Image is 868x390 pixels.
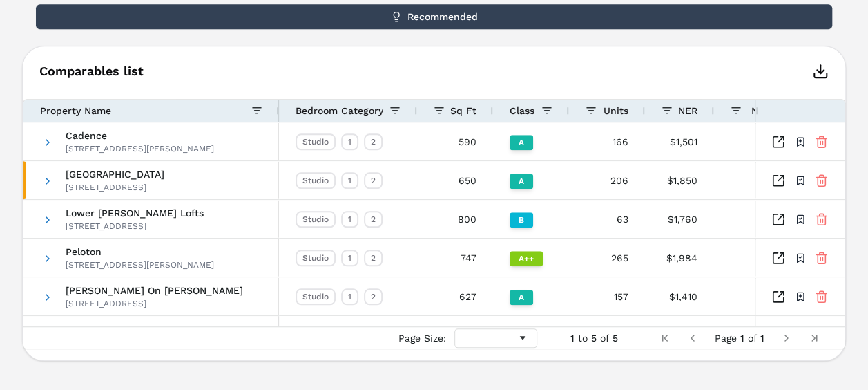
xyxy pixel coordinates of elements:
div: [STREET_ADDRESS] [66,298,243,309]
div: 2 [364,211,383,228]
div: 1 [341,172,358,189]
div: 206 [569,161,645,199]
span: 1 [760,333,764,344]
a: Inspect Comparables [771,212,785,226]
div: 1 [341,211,358,228]
div: 63 [569,200,645,238]
div: $1,501 [645,122,714,160]
span: of [600,333,609,344]
div: 1 [341,133,358,150]
div: First Page [659,333,671,344]
div: Last Page [809,333,820,344]
div: $1,760 [645,200,714,238]
span: NER [678,105,697,116]
span: NER/Sq Ft [751,105,801,116]
div: A [510,290,533,305]
div: Studio [296,172,336,189]
span: Page [715,333,737,344]
span: [GEOGRAPHIC_DATA] [66,169,164,179]
div: 627 [417,277,493,315]
span: 5 [591,333,597,344]
span: of [748,333,757,344]
span: Cadence [66,131,214,140]
div: [STREET_ADDRESS] [66,221,204,232]
span: Peloton [66,247,214,257]
div: $2.25 [714,277,818,315]
div: A++ [510,251,543,266]
span: 5 [613,333,618,344]
a: Inspect Comparables [771,135,785,149]
div: A [510,174,533,189]
span: 1 [740,333,744,344]
div: Page Size: [398,333,446,344]
div: 2 [364,172,383,189]
div: 747 [417,239,493,277]
div: $1,850 [645,161,714,199]
div: Studio [296,250,336,266]
div: 166 [569,122,645,160]
div: 650 [417,161,493,199]
div: 2 [364,250,383,266]
div: [STREET_ADDRESS][PERSON_NAME] [66,143,214,154]
div: $2.84 [714,161,818,199]
div: Studio [296,288,336,305]
div: $1,984 [645,239,714,277]
a: Inspect Comparables [771,174,785,187]
a: Inspect Comparables [771,290,785,304]
div: $2.54 [714,122,818,160]
div: Page Size [454,328,537,348]
a: Inspect Comparables [771,251,785,265]
div: [STREET_ADDRESS] [66,182,164,193]
span: Lower [PERSON_NAME] Lofts [66,208,204,218]
div: 800 [417,200,493,238]
div: 1 [341,288,358,305]
div: $2.66 [714,239,818,277]
span: Property Name [40,105,111,116]
span: Comparables list [39,65,144,77]
div: Next Page [781,333,792,344]
div: 590 [417,122,493,160]
div: 1 [341,250,358,266]
div: B [510,212,533,228]
span: Class [510,105,534,116]
div: Studio [296,133,336,150]
div: 265 [569,239,645,277]
div: $2.20 [714,200,818,238]
div: A [510,135,533,150]
div: Previous Page [687,333,698,344]
div: [STREET_ADDRESS][PERSON_NAME] [66,259,214,270]
div: 2 [364,288,383,305]
span: Units [604,105,628,116]
span: [PERSON_NAME] On [PERSON_NAME] [66,286,243,295]
span: 1 [570,333,575,344]
div: $1,410 [645,277,714,315]
div: Studio [296,211,336,228]
span: Bedroom Category [296,105,383,116]
button: Recommended [36,4,832,29]
span: Sq Ft [450,105,476,116]
div: 2 [364,133,383,150]
div: 157 [569,277,645,315]
span: to [578,333,588,344]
